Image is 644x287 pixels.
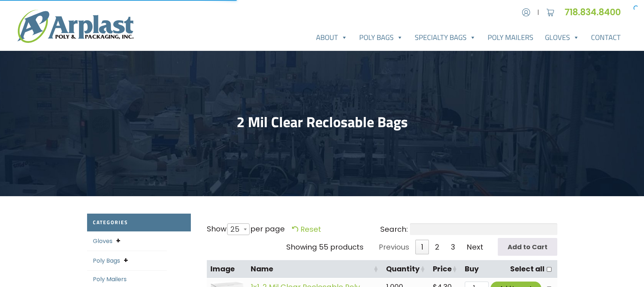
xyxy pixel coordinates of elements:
[498,238,557,256] input: Add to Cart
[207,223,285,235] label: Show per page
[286,242,364,252] div: Showing 55 products
[415,240,429,254] a: 1
[410,223,557,235] input: Search:
[353,30,409,45] a: Poly Bags
[87,113,557,131] h1: 2 Mil Clear Reclosable Bags
[227,223,250,235] span: 25
[380,223,557,235] label: Search:
[292,224,321,234] a: Reset
[482,30,539,45] a: Poly Mailers
[537,8,539,17] span: |
[93,237,112,245] a: Gloves
[409,30,482,45] a: Specialty Bags
[565,6,627,18] a: 718.834.8400
[227,221,247,238] span: 25
[93,275,127,283] a: Poly Mailers
[93,256,120,265] a: Poly Bags
[373,240,415,254] a: Previous
[430,240,445,254] a: 2
[539,30,585,45] a: Gloves
[87,214,191,231] h2: Categories
[585,30,627,45] a: Contact
[310,30,353,45] a: About
[17,10,134,43] img: logo
[461,240,489,254] a: Next
[446,240,460,254] a: 3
